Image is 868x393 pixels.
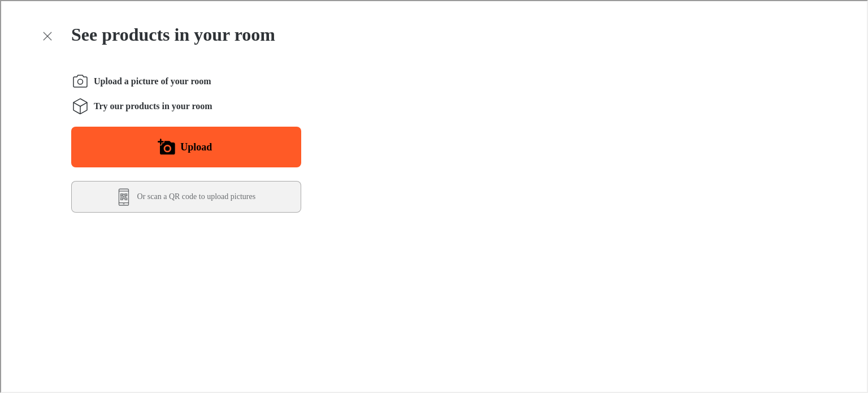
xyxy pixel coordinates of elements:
[36,25,57,45] button: Exit visualizer
[70,180,300,211] button: Scan a QR code to upload pictures
[93,99,211,111] span: Try our products in your room
[93,74,210,87] span: Upload a picture of your room
[70,126,300,166] button: Upload a picture of your room
[70,71,300,114] ol: Instructions
[179,137,211,155] label: Upload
